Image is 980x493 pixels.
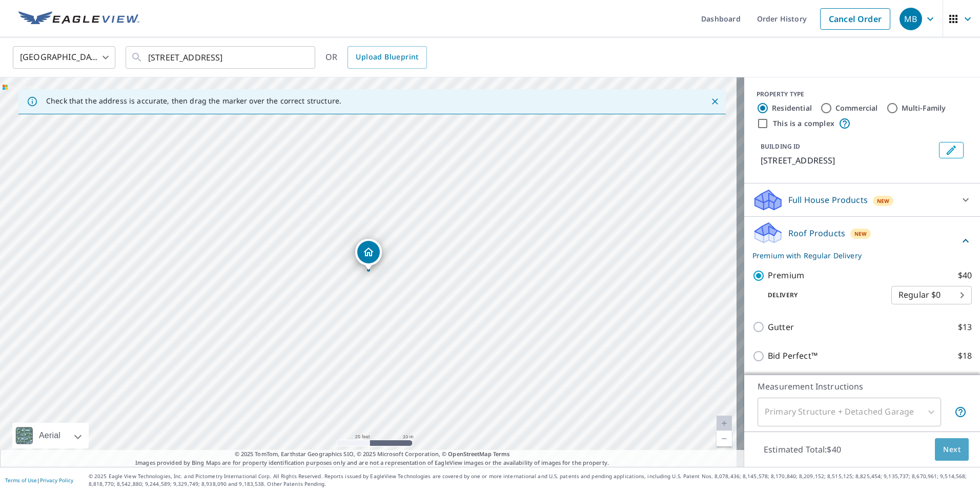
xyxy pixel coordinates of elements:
p: BUILDING ID [761,142,800,151]
div: Aerial [12,423,89,448]
a: Current Level 20, Zoom In Disabled [717,416,732,431]
a: Upload Blueprint [348,46,426,69]
label: Commercial [835,103,878,113]
p: $18 [958,350,972,362]
a: OpenStreetMap [448,450,491,458]
p: Measurement Instructions [758,380,967,393]
p: Premium [768,269,804,282]
div: Aerial [36,423,64,448]
p: Bid Perfect™ [768,350,818,362]
p: Full House Products [788,194,868,206]
p: Check that the address is accurate, then drag the marker over the correct structure. [46,96,341,106]
label: This is a complex [773,118,834,129]
a: Cancel Order [820,8,890,30]
p: Premium with Regular Delivery [752,250,959,261]
label: Residential [772,103,812,113]
p: Gutter [768,321,794,334]
span: Your report will include the primary structure and a detached garage if one exists. [954,406,967,418]
div: Regular $0 [891,281,972,310]
a: Privacy Policy [40,477,73,484]
p: Delivery [752,291,891,300]
div: PROPERTY TYPE [757,90,968,99]
span: New [877,197,890,205]
img: EV Logo [18,11,139,27]
p: Estimated Total: $40 [756,438,849,461]
div: OR [325,46,427,69]
span: Upload Blueprint [356,51,418,64]
div: Dropped pin, building 1, Residential property, 280 Schwarzkopf St Bowling Green, KY 42104 [355,239,382,271]
button: Close [708,95,722,108]
p: [STREET_ADDRESS] [761,154,935,167]
p: $40 [958,269,972,282]
span: © 2025 TomTom, Earthstar Geographics SIO, © 2025 Microsoft Corporation, © [235,450,510,459]
a: Terms [493,450,510,458]
button: Edit building 1 [939,142,964,158]
div: MB [900,8,922,30]
a: Current Level 20, Zoom Out [717,431,732,446]
p: © 2025 Eagle View Technologies, Inc. and Pictometry International Corp. All Rights Reserved. Repo... [89,473,975,488]
a: Terms of Use [5,477,37,484]
p: $13 [958,321,972,334]
div: [GEOGRAPHIC_DATA] [13,43,115,72]
span: Next [943,443,961,456]
label: Multi-Family [902,103,946,113]
div: Primary Structure + Detached Garage [758,398,941,426]
span: New [854,230,867,238]
div: Full House ProductsNew [752,188,972,212]
p: | [5,477,73,483]
p: Roof Products [788,227,845,239]
input: Search by address or latitude-longitude [148,43,294,72]
button: Next [935,438,969,461]
div: Roof ProductsNewPremium with Regular Delivery [752,221,972,261]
